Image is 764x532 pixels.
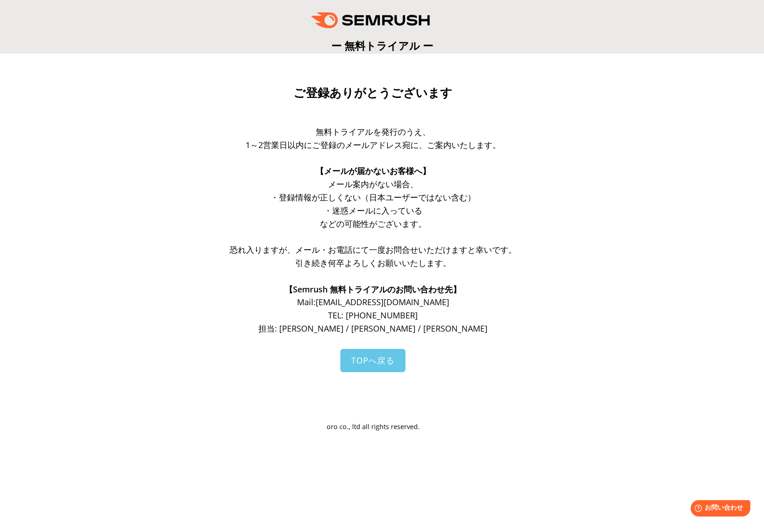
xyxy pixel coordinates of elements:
span: TEL: [PHONE_NUMBER] [328,310,418,321]
span: Mail: [EMAIL_ADDRESS][DOMAIN_NAME] [297,297,449,307]
span: ・登録情報が正しくない（日本ユーザーではない含む） [271,192,476,203]
span: ー 無料トライアル ー [331,38,433,53]
span: oro co., ltd all rights reserved. [327,422,420,431]
span: ・迷惑メールに入っている [324,205,422,216]
span: メール案内がない場合、 [328,179,418,189]
a: TOPへ戻る [340,349,405,372]
span: 【メールが届かないお客様へ】 [316,165,431,176]
span: 引き続き何卒よろしくお願いいたします。 [295,257,451,268]
span: 1～2営業日以内にご登録のメールアドレス宛に、ご案内いたします。 [246,139,501,150]
span: 担当: [PERSON_NAME] / [PERSON_NAME] / [PERSON_NAME] [258,323,487,334]
span: 無料トライアルを発行のうえ、 [316,126,431,137]
span: などの可能性がございます。 [320,218,426,229]
span: 恐れ入りますが、メール・お電話にて一度お問合せいただけますと幸いです。 [230,244,517,255]
span: TOPへ戻る [351,355,395,366]
iframe: Help widget launcher [683,496,754,522]
span: 【Semrush 無料トライアルのお問い合わせ先】 [285,284,461,295]
span: ご登録ありがとうございます [293,86,452,100]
